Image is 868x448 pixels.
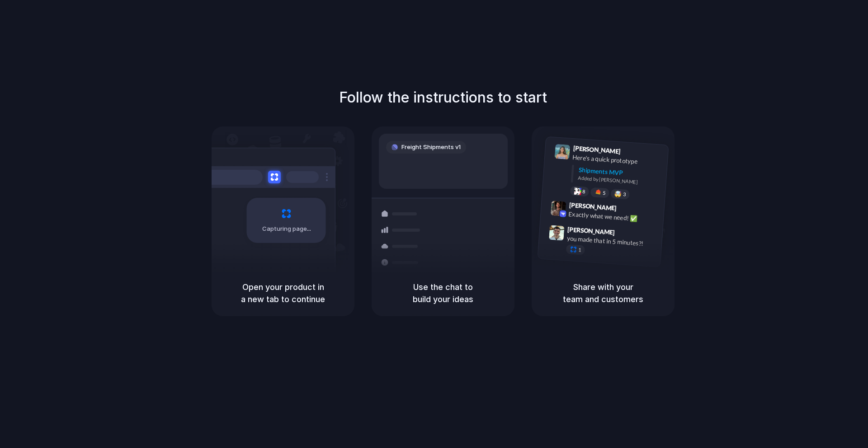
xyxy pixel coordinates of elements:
[603,191,606,196] span: 5
[623,148,642,159] span: 9:41 AM
[614,191,622,198] div: 🤯
[382,281,504,305] h5: Use the chat to build your ideas
[578,174,661,187] div: Added by [PERSON_NAME]
[401,143,461,152] span: Freight Shipments v1
[578,247,581,252] span: 1
[572,153,663,168] div: Here's a quick prototype
[618,229,636,240] span: 9:47 AM
[619,205,638,215] span: 9:42 AM
[569,200,617,213] span: [PERSON_NAME]
[542,281,664,305] h5: Share with your team and customers
[339,87,547,108] h1: Follow the instructions to start
[566,234,657,249] div: you made that in 5 minutes?!
[578,165,662,180] div: Shipments MVP
[262,224,312,233] span: Capturing page
[568,210,659,225] div: Exactly what we need! ✅
[222,281,344,305] h5: Open your product in a new tab to continue
[567,224,615,238] span: [PERSON_NAME]
[582,189,585,194] span: 8
[623,192,626,197] span: 3
[573,143,621,156] span: [PERSON_NAME]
